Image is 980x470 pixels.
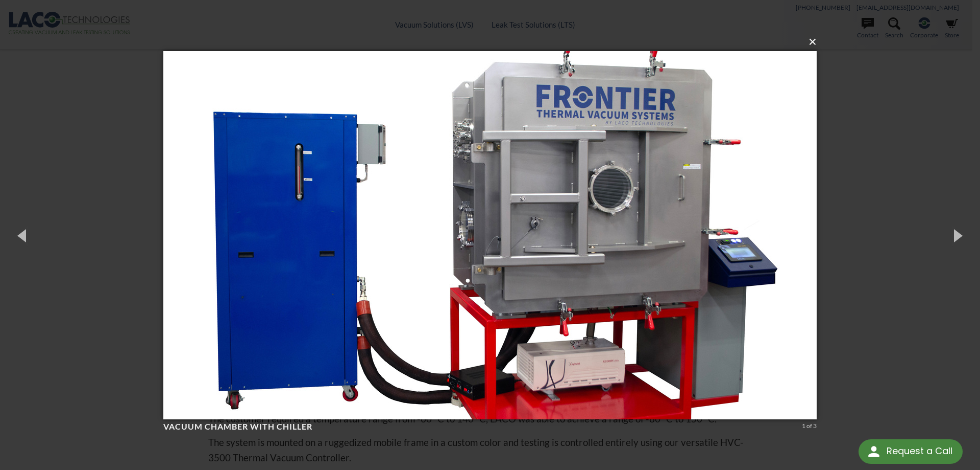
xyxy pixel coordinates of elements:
[859,439,963,464] div: Request a Call
[163,421,798,432] h4: Vacuum chamber with chiller
[866,443,882,460] img: round button
[163,31,817,440] img: Vacuum chamber with chiller
[887,439,952,463] div: Request a Call
[802,421,817,431] div: 1 of 3
[934,207,980,263] button: Next (Right arrow key)
[166,31,820,53] button: ×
